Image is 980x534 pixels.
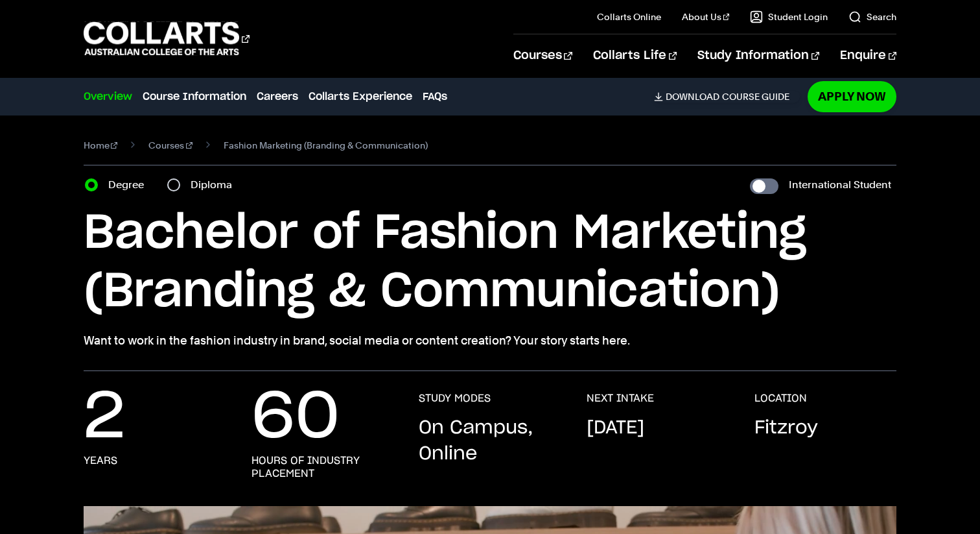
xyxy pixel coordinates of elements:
h3: hours of industry placement [251,454,393,480]
a: Courses [513,34,572,77]
label: Diploma [191,176,240,194]
h3: STUDY MODES [419,392,491,405]
h3: LOCATION [754,392,807,405]
a: Courses [148,136,192,154]
a: Student Login [750,10,828,23]
a: Collarts Life [593,34,677,77]
p: [DATE] [587,415,644,441]
a: DownloadCourse Guide [654,91,800,103]
a: Collarts Experience [309,89,412,104]
p: 60 [251,392,340,444]
a: About Us [682,10,730,23]
h3: years [84,454,117,467]
span: Download [666,91,719,103]
h1: Bachelor of Fashion Marketing (Branding & Communication) [84,204,897,321]
label: International Student [789,176,891,194]
span: Fashion Marketing (Branding & Communication) [224,136,428,154]
p: On Campus, Online [419,415,561,467]
a: Enquire [840,34,896,77]
a: Overview [84,89,132,104]
a: Study Information [697,34,819,77]
a: Home [84,136,118,154]
h3: NEXT INTAKE [587,392,654,405]
a: Collarts Online [597,10,661,23]
a: Apply Now [808,81,896,112]
a: FAQs [423,89,447,104]
a: Careers [257,89,298,104]
div: Go to homepage [84,20,250,57]
a: Search [848,10,896,23]
a: Course Information [143,89,246,104]
p: 2 [84,392,125,444]
p: Want to work in the fashion industry in brand, social media or content creation? Your story start... [84,332,897,350]
label: Degree [108,176,152,194]
p: Fitzroy [754,415,818,441]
